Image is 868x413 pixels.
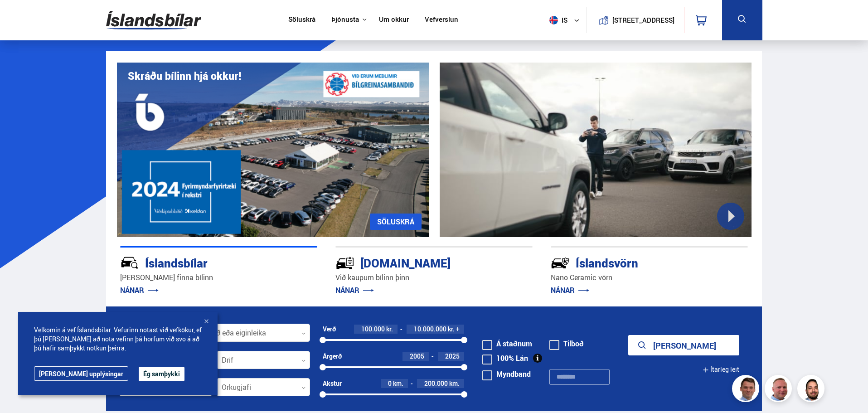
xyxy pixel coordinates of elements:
[482,370,531,378] label: Myndband
[117,63,429,237] img: eKx6w-_Home_640_.png
[120,285,159,295] a: NÁNAR
[335,272,533,283] p: Við kaupum bílinn þinn
[733,376,761,403] img: FbJEzSuNWCJXmdc-.webp
[414,325,446,333] span: 10.000.000
[549,340,584,347] label: Tilboð
[424,379,448,388] span: 200.000
[361,325,385,333] span: 100.000
[546,16,568,24] span: is
[120,272,317,283] p: [PERSON_NAME] finna bílinn
[616,16,671,24] button: [STREET_ADDRESS]
[323,326,336,333] div: Verð
[323,380,342,387] div: Akstur
[128,70,241,82] h1: Skráðu bílinn hjá okkur!
[335,253,354,272] img: tr5P-W3DuiFaO7aO.svg
[456,326,460,333] span: +
[551,285,589,295] a: NÁNAR
[331,15,359,24] button: Þjónusta
[482,355,528,362] label: 100% Lán
[445,352,460,360] span: 2025
[703,360,739,380] button: Ítarleg leit
[393,380,403,387] span: km.
[448,326,455,333] span: kr.
[323,353,342,360] div: Árgerð
[592,7,679,33] a: [STREET_ADDRESS]
[386,326,393,333] span: kr.
[34,326,202,353] span: Velkomin á vef Íslandsbílar. Vefurinn notast við vefkökur, ef þú [PERSON_NAME] að nota vefinn þá ...
[388,379,392,388] span: 0
[370,214,422,230] a: SÖLUSKRÁ
[288,15,315,25] a: Söluskrá
[551,253,570,272] img: -Svtn6bYgwAsiwNX.svg
[551,272,748,283] p: Nano Ceramic vörn
[34,366,128,381] a: [PERSON_NAME] upplýsingar
[799,376,826,403] img: nhp88E3Fdnt1Opn2.png
[482,340,532,347] label: Á staðnum
[106,5,201,35] img: G0Ugv5HjCgRt.svg
[425,15,458,25] a: Vefverslun
[628,335,739,355] button: [PERSON_NAME]
[449,380,460,387] span: km.
[379,15,409,25] a: Um okkur
[410,352,424,360] span: 2005
[335,254,500,270] div: [DOMAIN_NAME]
[335,285,374,295] a: NÁNAR
[139,367,184,381] button: Ég samþykki
[549,16,558,24] img: svg+xml;base64,PHN2ZyB4bWxucz0iaHR0cDovL3d3dy53My5vcmcvMjAwMC9zdmciIHdpZHRoPSI1MTIiIGhlaWdodD0iNT...
[766,376,793,403] img: siFngHWaQ9KaOqBr.png
[551,254,716,270] div: Íslandsvörn
[120,253,139,272] img: JRvxyua_JYH6wB4c.svg
[546,7,587,34] button: is
[120,254,285,270] div: Íslandsbílar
